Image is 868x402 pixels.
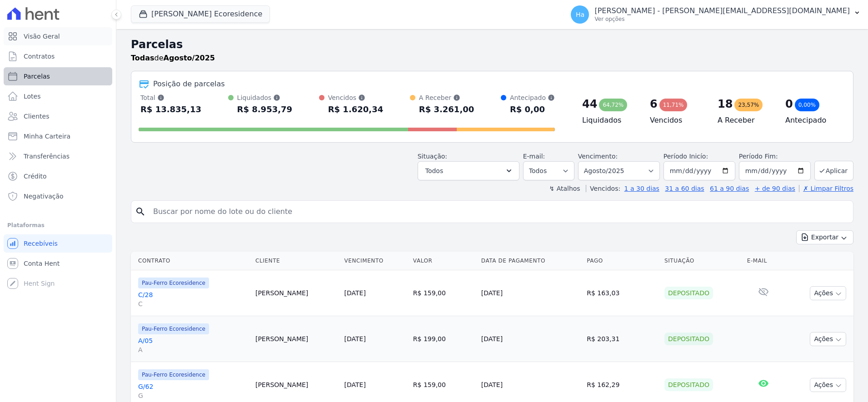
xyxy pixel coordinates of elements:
div: Posição de parcelas [153,79,225,89]
span: Pau-Ferro Ecoresidence [138,369,209,380]
div: 64,72% [599,99,627,111]
span: Todos [425,165,443,176]
strong: Todas [131,54,155,62]
h2: Parcelas [131,36,853,53]
a: Recebíveis [4,234,112,253]
a: Conta Hent [4,254,112,273]
span: Contratos [24,52,55,61]
span: A [138,345,248,354]
td: R$ 199,00 [409,316,478,362]
div: 0,00% [795,99,819,111]
th: Pago [583,252,661,270]
p: Ver opções [594,15,850,23]
div: Depositado [664,333,713,345]
span: Pau-Ferro Ecoresidence [138,323,209,334]
span: C [138,299,248,308]
a: Parcelas [4,67,112,85]
span: G [138,391,248,400]
th: Situação [661,252,743,270]
button: Ações [810,286,846,300]
h4: Liquidados [582,115,635,126]
div: Vencidos [328,93,383,102]
strong: Agosto/2025 [164,54,215,62]
label: Situação: [418,153,447,160]
span: Clientes [24,112,49,121]
div: Depositado [664,378,713,391]
label: Período Inicío: [663,153,708,160]
i: search [135,206,146,217]
div: 6 [650,97,658,111]
a: 31 a 60 dias [665,185,704,192]
span: Parcelas [24,72,50,81]
a: C/28C [138,290,248,308]
div: 18 [718,97,733,111]
div: A Receber [419,93,474,102]
div: Total [140,93,201,102]
a: + de 90 dias [755,185,795,192]
a: A/05A [138,336,248,354]
th: Valor [409,252,478,270]
td: R$ 163,03 [583,270,661,316]
button: Ações [810,378,846,392]
button: [PERSON_NAME] Ecoresidence [131,5,270,23]
a: 61 a 90 dias [710,185,749,192]
div: Liquidados [237,93,292,102]
div: 44 [582,97,597,111]
th: Contrato [131,252,252,270]
button: Aplicar [814,161,853,180]
td: R$ 159,00 [409,270,478,316]
td: [PERSON_NAME] [252,316,341,362]
span: Crédito [24,172,47,181]
a: Visão Geral [4,27,112,45]
span: Recebíveis [24,239,58,248]
h4: A Receber [718,115,771,126]
div: R$ 3.261,00 [419,102,474,117]
div: 11,71% [659,99,688,111]
p: de [131,53,215,64]
div: Plataformas [7,220,109,231]
th: E-mail [743,252,784,270]
td: [DATE] [478,316,583,362]
span: Pau-Ferro Ecoresidence [138,278,209,288]
span: Ha [576,11,584,18]
a: [DATE] [344,335,366,342]
div: 23,57% [734,99,763,111]
div: Depositado [664,287,713,299]
div: R$ 0,00 [510,102,555,117]
span: Lotes [24,92,41,101]
input: Buscar por nome do lote ou do cliente [148,203,849,221]
a: 1 a 30 dias [624,185,659,192]
td: R$ 203,31 [583,316,661,362]
label: E-mail: [523,153,545,160]
a: G/62G [138,382,248,400]
div: R$ 13.835,13 [140,102,201,117]
div: R$ 1.620,34 [328,102,383,117]
th: Cliente [252,252,341,270]
span: Minha Carteira [24,132,70,141]
label: Período Fim: [739,152,811,161]
a: Crédito [4,167,112,185]
span: Negativação [24,192,64,201]
span: Transferências [24,152,70,161]
div: 0 [785,97,793,111]
button: Todos [418,161,519,180]
a: Clientes [4,107,112,125]
button: Ações [810,332,846,346]
div: R$ 8.953,79 [237,102,292,117]
a: Minha Carteira [4,127,112,145]
span: Conta Hent [24,259,60,268]
label: ↯ Atalhos [549,185,580,192]
a: [DATE] [344,381,366,388]
td: [DATE] [478,270,583,316]
a: Contratos [4,47,112,65]
a: [DATE] [344,289,366,297]
th: Vencimento [341,252,409,270]
td: [PERSON_NAME] [252,270,341,316]
p: [PERSON_NAME] - [PERSON_NAME][EMAIL_ADDRESS][DOMAIN_NAME] [594,6,850,15]
a: Transferências [4,147,112,165]
span: Visão Geral [24,32,60,41]
h4: Vencidos [650,115,703,126]
label: Vencimento: [578,153,618,160]
button: Exportar [796,230,853,244]
a: Negativação [4,187,112,205]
